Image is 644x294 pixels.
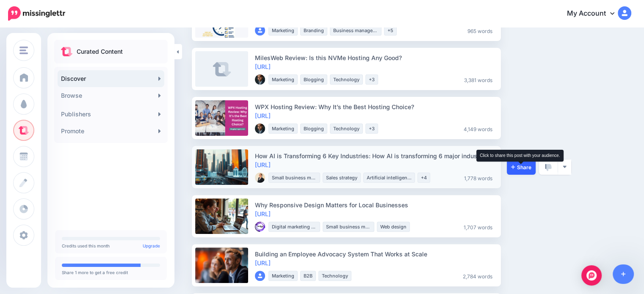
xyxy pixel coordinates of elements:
[61,47,72,56] img: curate.png
[384,25,397,36] li: +5
[268,74,298,85] li: Marketing
[255,151,496,160] div: How AI is Transforming 6 Key Industries: How AI is transforming 6 major industries
[330,25,381,36] li: Business management
[562,165,567,169] img: arrow-down-grey.png
[507,159,536,175] a: Share
[365,74,378,85] li: +3
[268,271,298,281] li: Marketing
[511,165,531,170] span: Share
[255,201,496,209] div: Why Responsive Design Matters for Local Businesses
[268,173,320,183] li: Small business marketing
[365,124,378,134] li: +3
[300,271,316,281] li: B2B
[255,53,496,62] div: MilesWeb Review: Is this NVMe Hosting Any Good?
[300,74,327,85] li: Blogging
[330,74,363,85] li: Technology
[255,63,271,70] a: [URL]
[255,102,496,111] div: WPX Hosting Review: Why It’s the Best Hosting Choice?
[300,124,327,134] li: Blogging
[323,222,374,232] li: Small business marketing
[58,123,164,140] a: Promote
[323,173,361,183] li: Sales strategy
[255,112,271,119] a: [URL]
[268,124,298,134] li: Marketing
[255,271,265,281] img: user_default_image.png
[377,222,410,232] li: Web design
[255,222,265,232] img: 90130087_138905510995911_3962926002866225152_n-bsa101117_thumb.png
[255,210,271,217] a: [URL]
[330,124,363,134] li: Technology
[255,259,271,267] a: [URL]
[58,87,164,104] a: Browse
[255,124,265,134] img: 8H70T1G7C1OSJSWIP4LMURR0GZ02FKMZ_thumb.png
[19,47,28,54] img: menu.png
[58,70,164,87] a: Discover
[300,25,327,36] li: Branding
[255,74,265,85] img: 8H70T1G7C1OSJSWIP4LMURR0GZ02FKMZ_thumb.png
[417,173,430,183] li: +4
[558,3,631,24] a: My Account
[255,161,271,168] a: [URL]
[255,250,496,258] div: Building an Employee Advocacy System That Works at Scale
[77,47,123,57] p: Curated Content
[459,271,496,281] li: 2,784 words
[460,222,496,232] li: 1,707 words
[58,106,164,123] a: Publishers
[255,173,265,183] img: W3UT4SDDERV1KOG75M69L2B4XIRA5FBU_thumb.jpg
[581,265,602,286] div: Open Intercom Messenger
[255,25,265,36] img: user_default_image.png
[268,222,320,232] li: Digital marketing strategy
[318,271,351,281] li: Technology
[461,173,496,183] li: 1,778 words
[363,173,415,183] li: Artificial intelligence
[8,6,65,21] img: Missinglettr
[461,74,496,85] li: 3,381 words
[545,164,552,171] img: thumbs-down-grey.png
[464,25,496,36] li: 965 words
[268,25,298,36] li: Marketing
[460,124,496,134] li: 4,149 words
